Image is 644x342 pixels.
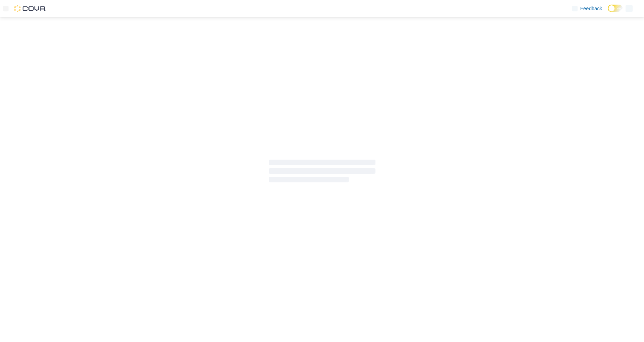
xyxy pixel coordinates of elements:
span: Feedback [580,5,602,12]
span: Loading [269,161,375,184]
img: Cova [14,5,46,12]
input: Dark Mode [608,5,623,12]
a: Feedback [569,1,605,16]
